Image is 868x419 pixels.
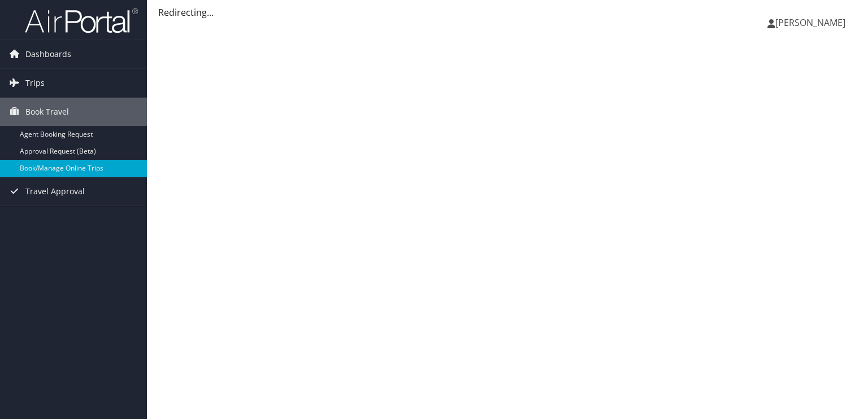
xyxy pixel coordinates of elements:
span: Dashboards [25,40,71,68]
a: [PERSON_NAME] [767,6,857,40]
img: airportal-logo.png [25,7,138,34]
span: Trips [25,69,45,97]
span: Travel Approval [25,177,85,206]
span: [PERSON_NAME] [775,16,845,29]
div: Redirecting... [158,6,857,19]
span: Book Travel [25,98,69,126]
